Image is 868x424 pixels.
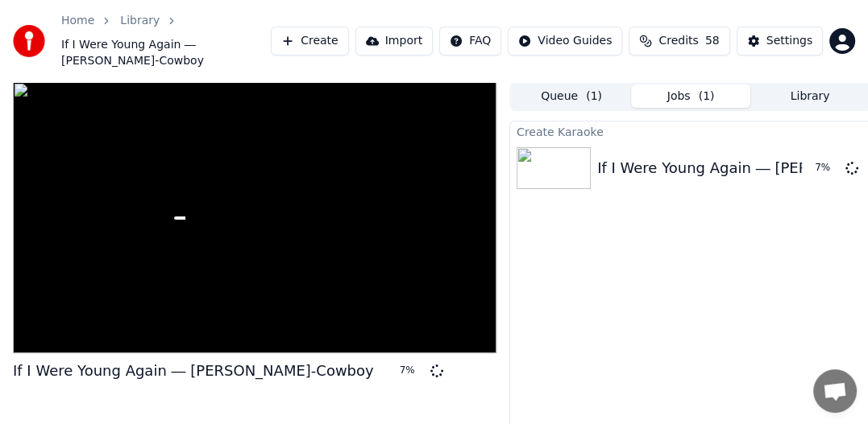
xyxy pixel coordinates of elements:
[13,25,45,57] img: youka
[61,37,271,69] span: If I Were Young Again ― [PERSON_NAME]-Cowboy
[13,360,374,382] div: If I Were Young Again ― [PERSON_NAME]-Cowboy
[737,27,823,56] button: Settings
[61,13,94,29] a: Home
[815,162,839,175] div: 7 %
[631,84,750,108] button: Jobs
[586,89,602,105] span: ( 1 )
[508,27,622,56] button: Video Guides
[813,369,857,413] div: Open chat
[658,33,698,49] span: Credits
[699,89,715,105] span: ( 1 )
[61,13,271,69] nav: breadcrumb
[766,33,812,49] div: Settings
[705,33,720,49] span: 58
[439,27,501,56] button: FAQ
[271,27,349,56] button: Create
[629,27,729,56] button: Credits58
[120,13,160,29] a: Library
[355,27,433,56] button: Import
[512,84,631,108] button: Queue
[400,364,424,377] div: 7 %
